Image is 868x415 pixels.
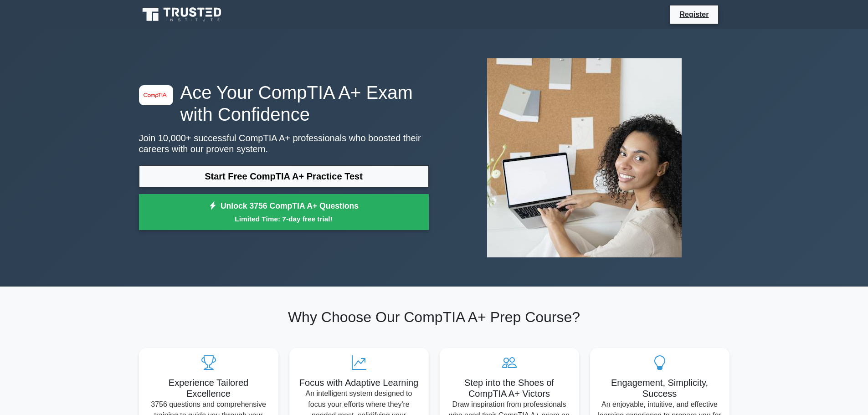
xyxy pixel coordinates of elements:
[139,165,429,187] a: Start Free CompTIA A+ Practice Test
[139,194,429,231] a: Unlock 3756 CompTIA A+ QuestionsLimited Time: 7-day free trial!
[447,377,572,399] h5: Step into the Shoes of CompTIA A+ Victors
[674,9,714,20] a: Register
[597,377,722,399] h5: Engagement, Simplicity, Success
[139,133,429,154] p: Join 10,000+ successful CompTIA A+ professionals who boosted their careers with our proven system.
[297,377,421,388] h5: Focus with Adaptive Learning
[150,214,417,224] small: Limited Time: 7-day free trial!
[139,308,729,326] h2: Why Choose Our CompTIA A+ Prep Course?
[139,82,429,125] h1: Ace Your CompTIA A+ Exam with Confidence
[146,377,271,399] h5: Experience Tailored Excellence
